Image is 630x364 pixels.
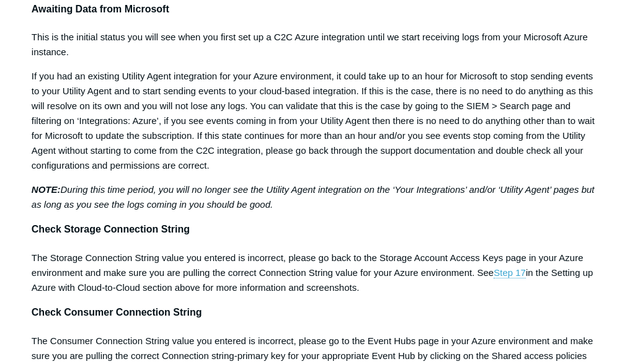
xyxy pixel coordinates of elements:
[32,307,202,317] strong: Check Consumer Connection String
[32,69,598,173] p: If you had an existing Utility Agent integration for your Azure environment, it could take up to ...
[32,30,598,60] p: This is the initial status you will see when you first set up a C2C Azure integration until we st...
[32,4,169,14] strong: Awaiting Data from Microsoft
[32,184,61,195] strong: NOTE:
[32,184,595,210] em: During this time period, you will no longer see the Utility Agent integration on the ‘Your Integr...
[32,251,598,295] p: The Storage Connection String value you entered is incorrect, please go back to the Storage Accou...
[494,267,526,278] a: Step 17
[32,224,190,234] strong: Check Storage Connection String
